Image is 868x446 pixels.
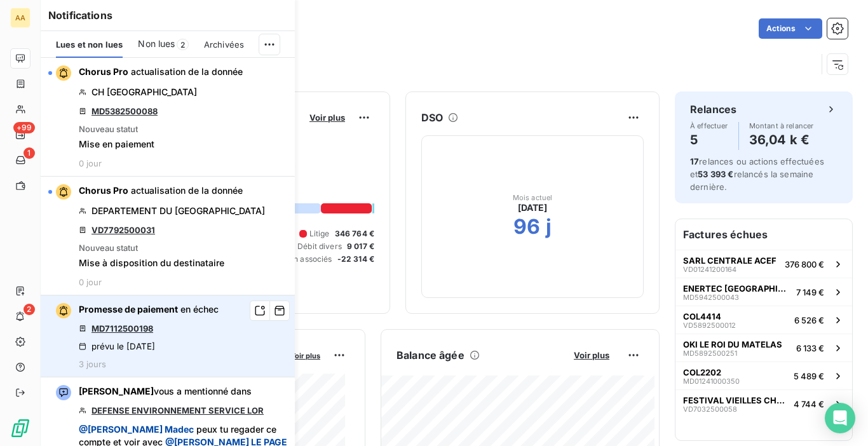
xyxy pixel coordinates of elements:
span: Voir plus [309,112,345,123]
span: 6 526 € [794,315,824,325]
span: 1 [24,147,35,159]
span: ENERTEC [GEOGRAPHIC_DATA] [683,283,791,294]
span: 53 393 € [698,169,733,179]
span: Mois actuel [513,194,553,201]
span: 2 [24,304,35,315]
span: 3 jours [79,359,106,369]
a: VD7792500031 [92,225,155,235]
span: Mise à disposition du destinataire [79,257,224,269]
button: Voir plus [570,349,613,361]
span: 346 764 € [335,228,374,240]
h2: j [546,214,552,240]
span: 5 489 € [794,371,824,381]
button: ENERTEC [GEOGRAPHIC_DATA]MD59425000437 149 € [675,278,852,306]
span: Montant à relancer [749,122,814,130]
span: FESTIVAL VIEILLES CHARRUES [683,395,789,405]
span: Archivées [204,39,244,50]
a: MD5382500088 [92,106,158,116]
h4: 5 [690,130,728,150]
div: prévu le [DATE] [79,341,155,351]
span: Nouveau statut [79,124,138,134]
span: Chorus Pro [79,66,128,77]
h2: 96 [513,214,540,240]
span: +99 [13,122,35,133]
button: Voir plus [287,349,324,361]
span: 6 133 € [796,343,824,353]
span: 0 jour [79,277,102,287]
span: Non lues [138,37,175,50]
h4: 36,04 k € [749,130,814,150]
span: DEPARTEMENT DU [GEOGRAPHIC_DATA] [92,205,265,217]
span: Avoirs non associés [260,253,332,265]
span: MD01241000350 [683,377,740,385]
span: CH [GEOGRAPHIC_DATA] [92,86,197,98]
span: VD5892500012 [683,321,736,329]
span: COL4414 [683,311,721,321]
span: OKI LE ROI DU MATELAS [683,339,782,349]
a: MD7112500198 [92,323,153,334]
span: @ [PERSON_NAME] Madec [79,424,194,435]
h6: DSO [421,110,443,125]
span: Nouveau statut [79,243,138,253]
button: Voir plus [306,112,349,123]
span: 9 017 € [347,241,374,252]
span: SARL CENTRALE ACEF [683,255,776,266]
h6: Balance âgée [397,348,465,363]
span: 7 149 € [796,287,824,297]
h6: Notifications [48,8,287,23]
button: Chorus Pro actualisation de la donnéeCH [GEOGRAPHIC_DATA]MD5382500088Nouveau statutMise en paieme... [41,58,295,177]
span: Lues et non lues [56,39,123,50]
button: OKI LE ROI DU MATELASMD58925002516 133 € [675,334,852,362]
span: actualisation de la donnée [131,185,243,196]
button: COL4414VD58925000126 526 € [675,306,852,334]
span: À effectuer [690,122,728,130]
span: relances ou actions effectuées et relancés la semaine dernière. [690,156,824,192]
span: VD01241200164 [683,266,736,273]
button: Chorus Pro actualisation de la donnéeDEPARTEMENT DU [GEOGRAPHIC_DATA]VD7792500031Nouveau statutMi... [41,177,295,295]
span: VD7032500058 [683,405,737,413]
span: [PERSON_NAME] [79,386,154,396]
button: FESTIVAL VIEILLES CHARRUESVD70325000584 744 € [675,389,852,417]
span: 4 744 € [794,399,824,409]
span: Chorus Pro [79,185,128,196]
span: -22 314 € [337,253,374,265]
span: [DATE] [518,201,548,214]
span: actualisation de la donnée [131,66,243,77]
span: 17 [690,156,699,166]
span: 0 jour [79,158,102,168]
span: MD5942500043 [683,294,739,301]
button: COL2202MD012410003505 489 € [675,362,852,389]
div: AA [10,8,31,28]
span: Voir plus [290,351,320,360]
img: Logo LeanPay [10,418,31,438]
span: 376 800 € [785,259,824,269]
span: 2 [177,39,189,50]
a: DEFENSE ENVIRONNEMENT SERVICE LOR [92,405,264,416]
div: Open Intercom Messenger [825,403,855,433]
h6: Relances [690,102,736,117]
span: vous a mentionné dans [79,385,252,398]
span: Débit divers [297,241,342,252]
button: Actions [759,18,822,39]
span: Promesse de paiement [79,304,178,314]
span: MD5892500251 [683,349,737,357]
button: SARL CENTRALE ACEFVD01241200164376 800 € [675,250,852,278]
h6: Factures échues [675,219,852,250]
span: Litige [309,228,330,240]
span: Voir plus [574,350,609,360]
span: en échec [180,304,219,314]
span: Mise en paiement [79,138,154,151]
span: COL2202 [683,367,721,377]
button: Promesse de paiement en échecMD7112500198prévu le [DATE]3 jours [41,295,295,377]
